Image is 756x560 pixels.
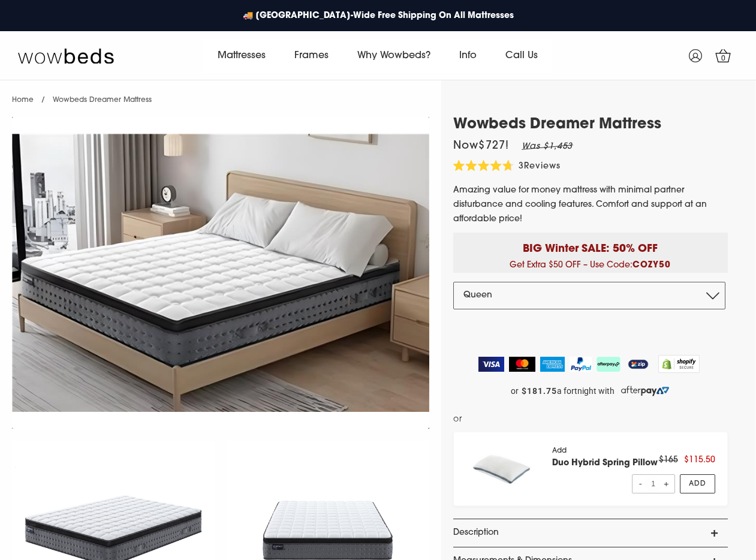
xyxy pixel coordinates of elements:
a: Mattresses [203,39,280,73]
img: AfterPay Logo [597,357,621,372]
span: Reviews [524,162,561,171]
nav: breadcrumbs [12,80,152,111]
span: or [453,412,462,427]
span: 0 [718,53,730,65]
span: Wowbeds Dreamer Mattress [53,97,152,104]
span: or [511,386,519,396]
strong: $181.75 [522,386,557,396]
a: Call Us [491,39,552,73]
img: PayPal Logo [570,357,592,372]
b: COZY50 [632,261,671,270]
a: Duo Hybrid Spring Pillow [552,459,658,468]
span: a fortnight with [557,386,615,396]
em: Was $1,453 [522,142,573,151]
a: Frames [280,39,343,73]
a: 🚚 [GEOGRAPHIC_DATA]-Wide Free Shipping On All Mattresses [237,4,520,28]
a: Why Wowbeds? [343,39,445,73]
img: pillow_140x.png [466,444,541,493]
a: Add [680,474,715,493]
span: 3 [519,162,524,171]
a: Info [445,39,491,73]
h1: Wowbeds Dreamer Mattress [453,116,728,134]
img: ZipPay Logo [625,357,650,372]
img: Shopify secure badge [658,355,700,373]
div: 3Reviews [453,160,561,174]
a: Description [453,519,728,547]
span: Amazing value for money mattress with minimal partner disturbance and cooling features. Comfort a... [453,186,707,224]
span: Get Extra $50 OFF – Use Code: [510,261,671,270]
span: $165 [659,456,678,465]
span: - [637,475,644,493]
div: Add [552,447,658,491]
img: American Express Logo [540,357,565,372]
span: $115.50 [684,456,715,465]
img: Visa Logo [478,357,504,372]
a: Home [12,97,34,104]
img: MasterCard Logo [509,357,536,372]
span: / [41,97,45,104]
a: or $181.75 a fortnight with [453,382,728,400]
img: Wow Beds Logo [18,47,114,64]
span: Now $727 ! [453,141,510,152]
span: + [662,475,670,493]
p: BIG Winter SALE: 50% OFF [462,233,719,257]
a: 0 [708,41,738,71]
